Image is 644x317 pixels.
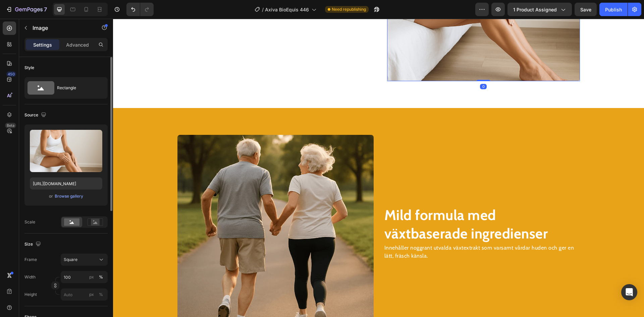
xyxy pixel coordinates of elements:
button: Publish [599,3,628,16]
button: Square [61,254,108,266]
button: px [97,290,105,299]
div: Source [24,111,48,120]
img: gempages_568255358464689193-5dcbf856-b969-4c8b-ab65-141d7c26d9c1.webp [64,116,261,312]
input: https://example.com/image.jpg [30,177,102,190]
label: Width [24,274,36,280]
span: or [49,192,53,200]
div: % [99,292,103,298]
div: Rectangle [57,80,98,96]
p: 7 [44,5,47,13]
input: px% [61,288,108,301]
div: Browse gallery [55,193,83,199]
span: 1 product assigned [513,6,557,13]
input: px% [61,271,108,283]
span: Square [64,257,77,263]
label: Height [24,292,37,298]
h2: Rich Text Editor. Editing area: main [271,187,467,224]
img: preview-image [30,130,102,172]
button: px [97,273,105,281]
button: % [88,290,96,299]
div: 450 [6,71,16,77]
span: Save [580,7,591,12]
button: 1 product assigned [507,3,572,16]
p: Advanced [66,41,89,48]
span: Need republishing [332,6,366,12]
button: Browse gallery [54,193,84,200]
strong: Mild formula med växtbaserade ingredienser [271,188,435,223]
button: % [88,273,96,281]
button: Save [575,3,597,16]
div: Beta [5,123,16,128]
div: px [89,292,94,298]
div: % [99,274,103,280]
button: 7 [3,3,50,16]
div: Style [24,65,34,71]
p: Innehåller noggrant utvalda växtextrakt som varsamt vårdar huden och ger en lätt, fräsch känsla. [271,225,466,241]
div: Publish [605,6,622,13]
iframe: Design area [113,19,644,317]
div: Open Intercom Messenger [621,284,637,300]
div: Size [24,240,42,249]
div: px [89,274,94,280]
div: 0 [367,65,374,70]
div: Undo/Redo [126,3,154,16]
p: ⁠⁠⁠⁠⁠⁠⁠ [271,187,466,224]
div: Scale [24,219,35,225]
label: Frame [24,257,37,263]
span: Axiva BioEquis 446 [265,6,309,13]
span: / [262,6,264,13]
p: Image [33,24,90,32]
p: Settings [33,41,52,48]
div: Rich Text Editor. Editing area: main [271,224,467,242]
